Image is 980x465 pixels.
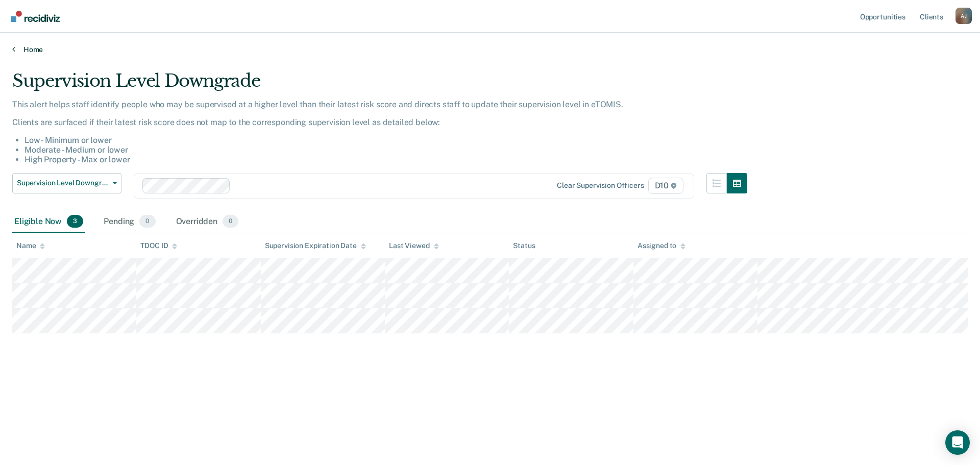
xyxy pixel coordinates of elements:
[16,241,45,250] div: Name
[139,215,155,228] span: 0
[638,241,685,250] div: Assigned to
[12,100,747,109] p: This alert helps staff identify people who may be supervised at a higher level than their latest ...
[389,241,438,250] div: Last Viewed
[24,135,747,145] li: Low - Minimum or lower
[265,241,366,250] div: Supervision Expiration Date
[24,155,747,164] li: High Property - Max or lower
[102,211,157,233] div: Pending0
[12,117,747,127] p: Clients are surfaced if their latest risk score does not map to the corresponding supervision lev...
[140,241,177,250] div: TDOC ID
[648,178,683,194] span: D10
[513,241,535,250] div: Status
[24,145,747,155] li: Moderate - Medium or lower
[174,211,241,233] div: Overridden0
[557,181,644,190] div: Clear supervision officers
[12,45,968,54] a: Home
[945,430,970,455] div: Open Intercom Messenger
[11,11,60,22] img: Recidiviz
[955,8,972,24] div: A J
[67,215,83,228] span: 3
[955,8,972,24] button: Profile dropdown button
[17,179,109,187] span: Supervision Level Downgrade
[12,211,85,233] div: Eligible Now3
[12,173,121,193] button: Supervision Level Downgrade
[223,215,238,228] span: 0
[12,70,747,100] div: Supervision Level Downgrade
